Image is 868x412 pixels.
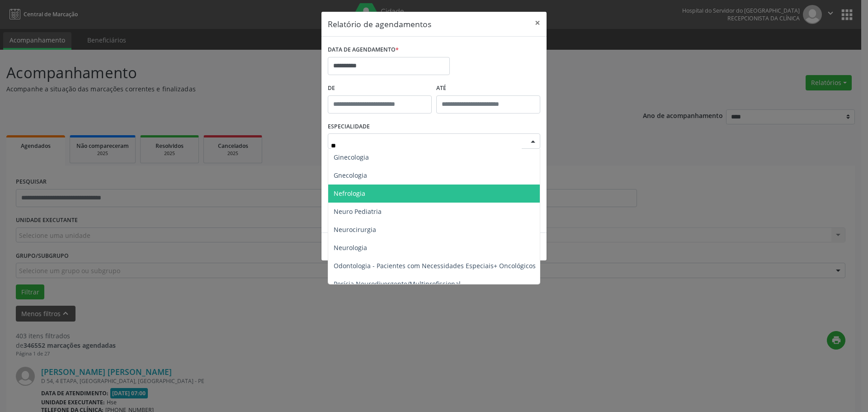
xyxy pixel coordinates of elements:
span: Neurocirurgia [334,225,376,234]
label: De [328,81,432,95]
button: Close [528,12,547,34]
span: Ginecologia [334,153,369,161]
span: Odontologia - Pacientes com Necessidades Especiais+ Oncológicos [334,261,536,270]
h5: Relatório de agendamentos [328,18,431,30]
span: Nefrologia [334,189,365,198]
label: ESPECIALIDADE [328,120,370,134]
span: Neuro Pediatria [334,207,382,216]
span: Neurologia [334,243,367,252]
span: Perícia Neurodivergente/Multiprofissional [334,279,461,288]
label: DATA DE AGENDAMENTO [328,43,399,57]
span: Gnecologia [334,171,367,180]
label: ATÉ [436,81,540,95]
